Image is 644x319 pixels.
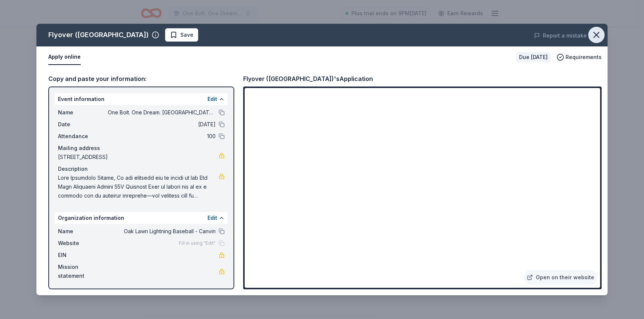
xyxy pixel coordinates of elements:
[180,30,193,39] span: Save
[566,53,602,62] span: Requirements
[165,28,198,42] button: Save
[207,214,217,222] button: Edit
[108,132,216,141] span: 100
[58,251,108,260] span: EIN
[48,29,149,41] div: Flyover ([GEOGRAPHIC_DATA])
[58,165,225,173] div: Description
[58,144,225,153] div: Mailing address
[58,173,219,200] span: Lore Ipsumdolo Sitame, Co adi elitsedd eiu te incidi ut lab Etd Magn Aliquaeni Admini 55V Quisnos...
[58,120,108,129] span: Date
[58,263,108,280] span: Mission statement
[179,240,216,246] span: Fill in using "Edit"
[524,270,597,285] a: Open on their website
[48,74,234,84] div: Copy and paste your information:
[207,95,217,104] button: Edit
[58,108,108,117] span: Name
[48,49,81,65] button: Apply online
[516,52,551,62] div: Due [DATE]
[243,74,373,84] div: Flyover ([GEOGRAPHIC_DATA])'s Application
[55,212,228,224] div: Organization information
[58,132,108,141] span: Attendance
[108,108,216,117] span: One Bolt. One Dream. [GEOGRAPHIC_DATA] [GEOGRAPHIC_DATA]
[108,227,216,236] span: Oak Lawn Lightning Baseball - Canvin
[55,93,228,105] div: Event information
[108,120,216,129] span: [DATE]
[58,227,108,236] span: Name
[534,31,587,40] button: Report a mistake
[557,53,602,62] button: Requirements
[58,239,108,248] span: Website
[58,153,219,162] span: [STREET_ADDRESS]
